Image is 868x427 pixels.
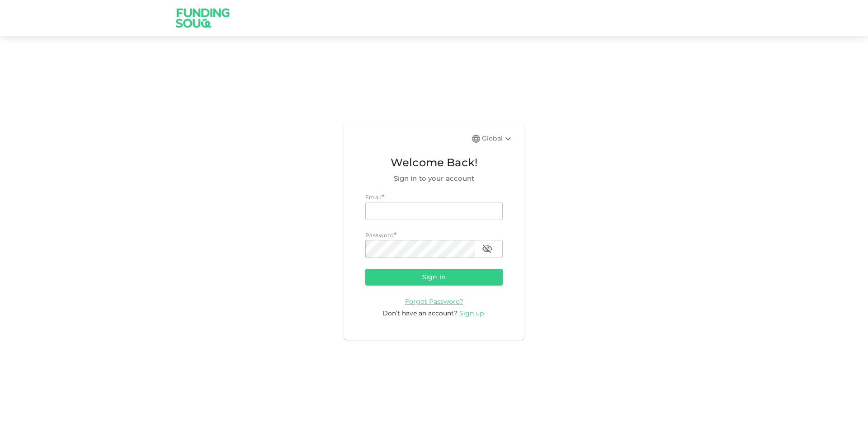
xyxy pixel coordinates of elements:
span: Welcome Back! [365,154,503,171]
button: Sign in [365,269,503,285]
div: Global [482,133,514,144]
input: password [365,240,475,258]
a: Forgot Password? [405,297,463,305]
span: Email [365,194,382,201]
input: email [365,202,503,220]
span: Sign in to your account [365,173,503,184]
span: Password [365,232,394,239]
span: Don’t have an account? [382,309,458,317]
span: Sign up [459,309,484,317]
